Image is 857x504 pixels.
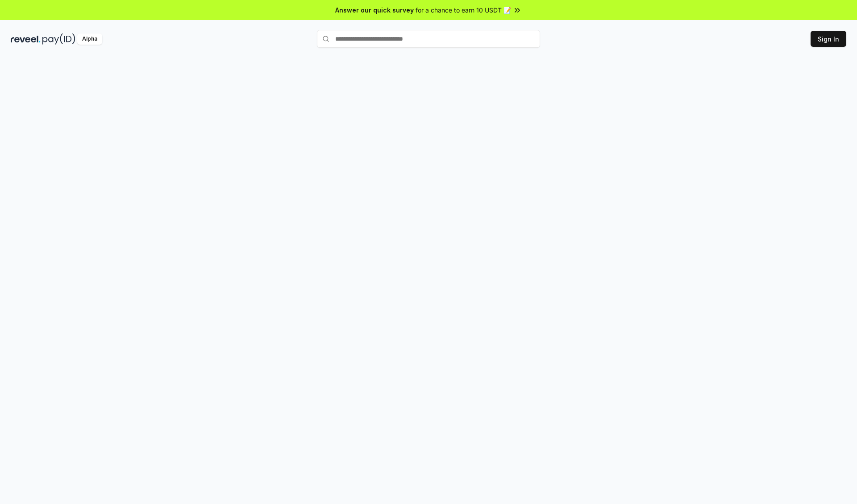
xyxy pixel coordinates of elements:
span: Answer our quick survey [335,5,414,15]
img: pay_id [42,33,75,45]
span: for a chance to earn 10 USDT 📝 [416,5,511,15]
img: reveel_dark [11,33,41,45]
button: Sign In [811,31,846,47]
div: Alpha [77,33,102,45]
